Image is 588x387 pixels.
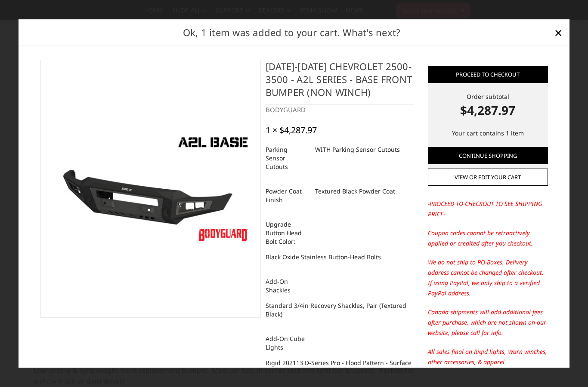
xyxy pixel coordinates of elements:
[266,125,317,135] div: 1 × $4,287.97
[428,147,548,164] a: Continue Shopping
[266,60,414,105] h4: [DATE]-[DATE] Chevrolet 2500-3500 - A2L Series - Base Front Bumper (Non Winch)
[428,257,548,298] p: We do not ship to PO Boxes. Delivery address cannot be changed after checkout. If using PayPal, w...
[428,92,548,119] div: Order subtotal
[315,184,395,199] dd: Textured Black Powder Coat
[428,128,548,138] p: Your cart contains 1 item
[32,25,551,40] h2: Ok, 1 item was added to your cart. What's next?
[266,184,309,208] dt: Powder Coat Finish
[266,298,414,322] dd: Standard 3/4in Recovery Shackles, Pair (Textured Black)
[266,355,414,379] dd: Rigid 202113 D-Series Pro - Flood Pattern - Surface Mount (2 pair)
[551,26,565,40] a: Close
[266,217,309,249] dt: Upgrade Button Head Bolt Color:
[428,101,548,119] strong: $4,287.97
[428,228,548,249] p: Coupon codes cannot be retroactively applied or credited after you checkout.
[428,307,548,338] p: Canada shipments will add additional fees after purchase, which are not shown on our website; ple...
[266,331,309,355] dt: Add-On Cube Lights
[266,274,309,298] dt: Add-On Shackles
[428,347,548,367] p: All sales final on Rigid lights, Warn winches, other accessories, & apparel.
[428,199,548,219] p: -PROCEED TO CHECKOUT TO SEE SHIPPING PRICE-
[45,129,256,248] img: 2015-2019 Chevrolet 2500-3500 - A2L Series - Base Front Bumper (Non Winch)
[428,169,548,186] a: View or edit your cart
[315,142,400,157] dd: WITH Parking Sensor Cutouts
[266,249,381,265] dd: Black Oxide Stainless Button-Head Bolts
[266,142,309,175] dt: Parking Sensor Cutouts
[266,105,414,115] div: BODYGUARD
[554,23,562,42] span: ×
[428,66,548,83] a: Proceed to checkout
